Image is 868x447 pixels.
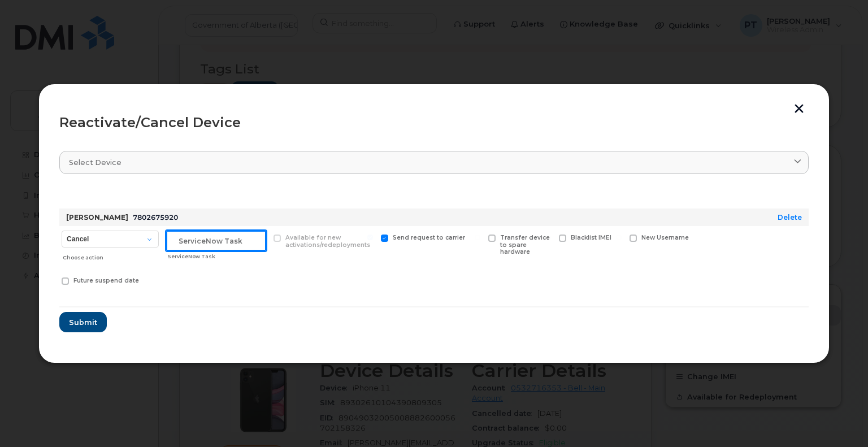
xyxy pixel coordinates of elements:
a: Delete [778,213,802,222]
span: Blacklist IMEI [571,234,611,241]
input: Send request to carrier [367,235,373,240]
input: ServiceNow Task [166,231,266,251]
span: Send request to carrier [393,234,465,241]
div: Choose action [63,249,159,262]
input: New Username [616,235,622,240]
span: Transfer device to spare hardware [500,234,550,256]
span: 7802675920 [133,213,178,222]
span: New Username [641,234,689,241]
input: Available for new activations/redeployments [260,235,266,240]
span: Available for new activations/redeployments [285,234,370,249]
input: Blacklist IMEI [545,235,551,240]
input: Transfer device to spare hardware [475,235,480,240]
div: Reactivate/Cancel Device [59,116,809,129]
div: ServiceNow Task [167,252,266,261]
